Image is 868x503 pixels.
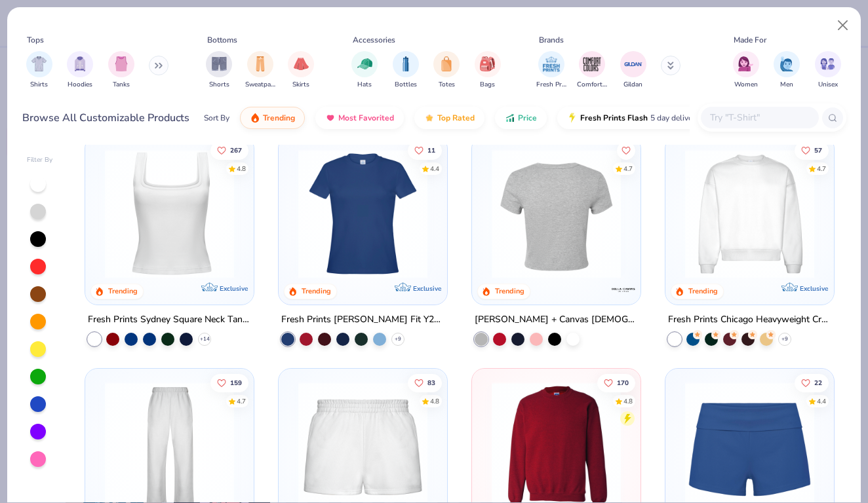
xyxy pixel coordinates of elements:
img: Totes Image [439,56,454,71]
img: Bottles Image [399,56,413,71]
button: filter button [774,51,800,90]
button: Like [408,374,442,392]
button: filter button [206,51,232,90]
span: Shorts [209,80,229,90]
div: filter for Hoodies [67,51,93,90]
img: Comfort Colors Image [582,54,602,74]
span: Fresh Prints [536,80,566,90]
div: Fresh Prints Sydney Square Neck Tank Top [88,311,251,327]
button: Price [495,107,547,129]
span: 57 [814,147,822,153]
img: 94a2aa95-cd2b-4983-969b-ecd512716e9a [98,149,241,278]
span: Sweatpants [245,80,275,90]
button: filter button [536,51,566,90]
div: Fresh Prints Chicago Heavyweight Crewneck [668,311,831,327]
div: Tops [27,34,44,46]
div: 4.7 [623,164,633,174]
button: filter button [67,51,93,90]
img: 1358499d-a160-429c-9f1e-ad7a3dc244c9 [679,149,821,278]
button: Fresh Prints Flash5 day delivery [557,107,709,129]
span: Totes [439,80,455,90]
img: Bella + Canvas logo [610,276,637,302]
div: filter for Gildan [620,51,646,90]
div: 4.4 [817,397,826,407]
div: filter for Bags [475,51,501,90]
span: Skirts [292,80,309,90]
div: filter for Sweatpants [245,51,275,90]
button: Like [408,141,442,159]
span: + 14 [200,335,210,343]
div: filter for Hats [351,51,378,90]
span: 83 [427,380,435,386]
img: Tanks Image [114,56,128,71]
img: Unisex Image [820,56,835,71]
img: Women Image [738,56,753,71]
div: 4.4 [430,164,439,174]
div: 4.8 [430,397,439,407]
span: 11 [427,147,435,153]
div: filter for Bottles [393,51,419,90]
span: Exclusive [413,284,441,292]
span: Hoodies [68,80,92,90]
span: 267 [231,147,243,153]
div: 4.7 [817,164,826,174]
div: filter for Men [774,51,800,90]
button: Like [211,141,249,159]
img: Shorts Image [212,56,227,71]
button: Like [617,141,635,159]
img: Skirts Image [294,56,309,71]
button: Trending [240,107,305,129]
span: 170 [617,380,629,386]
span: Fresh Prints Flash [580,113,648,123]
img: TopRated.gif [424,113,435,123]
span: Unisex [818,80,838,90]
span: Trending [263,113,295,123]
span: Men [780,80,793,90]
div: filter for Unisex [815,51,841,90]
div: Brands [539,34,564,46]
div: filter for Fresh Prints [536,51,566,90]
div: filter for Shorts [206,51,232,90]
span: Exclusive [799,284,827,292]
span: Bags [480,80,495,90]
div: filter for Skirts [288,51,314,90]
button: filter button [815,51,841,90]
div: 4.7 [237,397,247,407]
span: Comfort Colors [577,80,607,90]
span: 5 day delivery [650,111,699,126]
div: [PERSON_NAME] + Canvas [DEMOGRAPHIC_DATA]' Micro Ribbed Baby Tee [475,311,638,327]
div: filter for Totes [433,51,460,90]
input: Try "T-Shirt" [709,110,810,125]
button: filter button [577,51,607,90]
div: Made For [734,34,766,46]
img: trending.gif [250,113,260,123]
img: Shirts Image [31,56,47,71]
img: flash.gif [567,113,578,123]
div: Browse All Customizable Products [22,110,189,126]
div: 4.8 [237,164,247,174]
button: Like [795,141,829,159]
button: filter button [351,51,378,90]
span: + 9 [781,335,788,343]
button: filter button [475,51,501,90]
img: Hoodies Image [73,56,87,71]
button: Like [211,374,249,392]
img: Fresh Prints Image [542,54,561,74]
span: 22 [814,380,822,386]
img: most_fav.gif [325,113,336,123]
div: filter for Women [733,51,759,90]
img: 28425ec1-0436-412d-a053-7d6557a5cd09 [485,149,627,278]
span: Most Favorited [338,113,394,123]
span: 159 [231,380,243,386]
button: Like [795,374,829,392]
div: Bottoms [207,34,237,46]
button: filter button [288,51,314,90]
span: Shirts [30,80,48,90]
span: + 9 [395,335,401,343]
span: Bottles [395,80,417,90]
div: Fresh Prints [PERSON_NAME] Fit Y2K Shirt [281,311,444,327]
img: 6a9a0a85-ee36-4a89-9588-981a92e8a910 [292,149,434,278]
div: filter for Shirts [26,51,52,90]
div: Sort By [204,112,229,124]
div: Accessories [353,34,395,46]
